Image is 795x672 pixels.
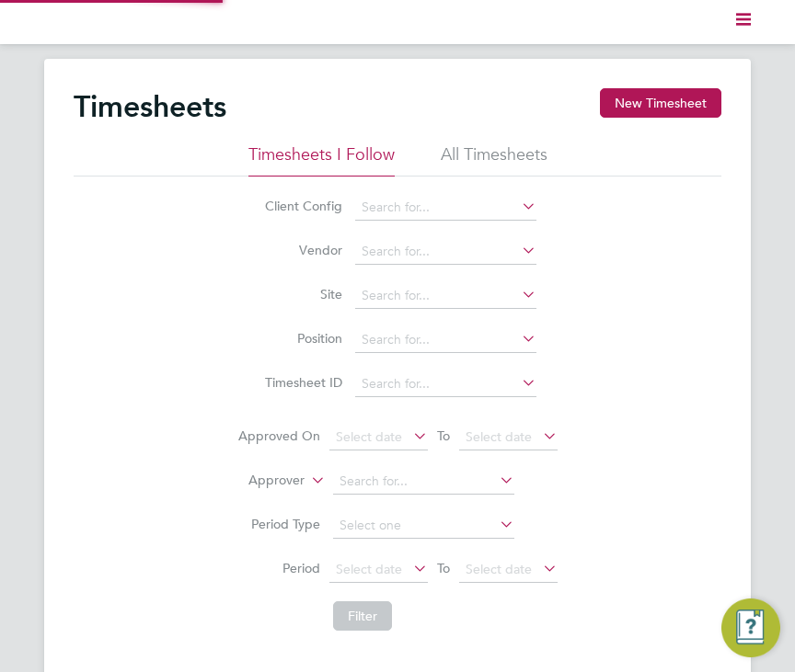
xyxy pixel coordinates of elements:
[333,601,392,631] button: Filter
[441,143,547,177] li: All Timesheets
[355,283,536,309] input: Search for...
[237,516,320,532] label: Period Type
[237,560,320,576] label: Period
[432,556,455,580] span: To
[259,242,342,258] label: Vendor
[259,330,342,347] label: Position
[237,427,320,444] label: Approved On
[336,428,402,445] span: Select date
[336,561,402,577] span: Select date
[333,469,514,495] input: Search for...
[74,88,226,125] h2: Timesheets
[222,472,305,490] label: Approver
[355,371,536,397] input: Search for...
[355,195,536,221] input: Search for...
[466,428,532,445] span: Select date
[600,88,721,118] button: New Timesheet
[355,327,536,353] input: Search for...
[432,424,455,448] span: To
[466,561,532,577] span: Select date
[355,239,536,265] input: Search for...
[248,143,395,177] li: Timesheets I Follow
[259,374,342,391] label: Timesheet ID
[259,286,342,302] label: Site
[259,198,342,214] label: Client Config
[721,598,780,657] button: Engage Resource Center
[333,513,514,539] input: Select one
